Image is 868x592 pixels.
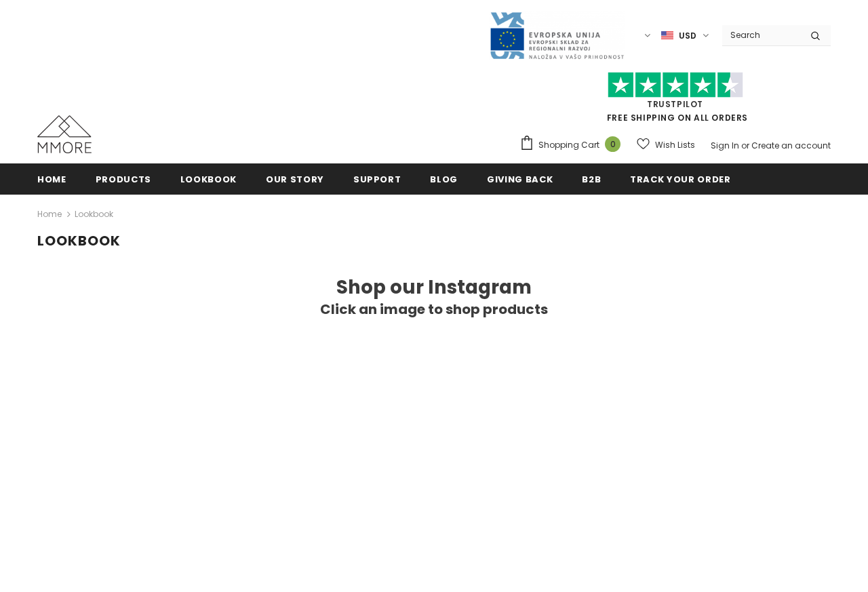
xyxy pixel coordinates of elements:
[751,140,831,151] a: Create an account
[630,163,730,194] a: Track your order
[353,173,401,186] span: support
[630,173,730,186] span: Track your order
[582,163,601,194] a: B2B
[519,135,627,155] a: Shopping Cart 0
[519,78,831,123] span: FREE SHIPPING ON ALL ORDERS
[605,136,620,152] span: 0
[722,25,800,45] input: Search Site
[180,163,237,194] a: Lookbook
[679,29,696,43] span: USD
[430,163,458,194] a: Blog
[538,138,599,152] span: Shopping Cart
[96,163,151,194] a: Products
[180,173,237,186] span: Lookbook
[430,173,458,186] span: Blog
[37,163,66,194] a: Home
[647,98,703,110] a: Trustpilot
[637,133,695,157] a: Wish Lists
[96,173,151,186] span: Products
[582,173,601,186] span: B2B
[37,173,66,186] span: Home
[37,115,92,153] img: MMORE Cases
[37,276,831,300] h1: Shop our Instagram
[266,173,324,186] span: Our Story
[608,72,743,98] img: Trust Pilot Stars
[487,163,553,194] a: Giving back
[266,163,324,194] a: Our Story
[37,301,831,318] h3: Click an image to shop products
[37,206,62,222] a: Home
[37,231,121,250] span: Lookbook
[489,11,625,60] img: Javni Razpis
[489,29,625,41] a: Javni Razpis
[75,206,113,222] span: Lookbook
[711,140,739,151] a: Sign In
[655,138,695,152] span: Wish Lists
[353,163,401,194] a: support
[487,173,553,186] span: Giving back
[661,30,673,41] img: USD
[741,140,749,151] span: or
